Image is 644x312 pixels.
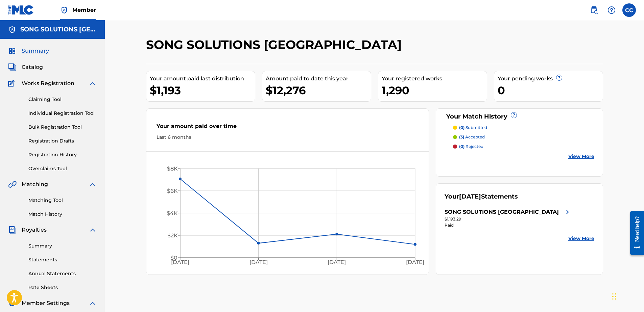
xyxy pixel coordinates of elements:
[445,112,594,121] div: Your Match History
[459,125,487,131] p: submitted
[8,5,34,15] img: MLC Logo
[445,208,572,228] a: SONG SOLUTIONS [GEOGRAPHIC_DATA]right chevron icon$1,193.29Paid
[89,180,97,188] img: expand
[28,270,97,277] a: Annual Statements
[382,75,487,83] div: Your registered works
[590,6,598,14] img: search
[328,259,346,266] tspan: [DATE]
[610,280,644,312] iframe: Chat Widget
[171,259,189,266] tspan: [DATE]
[445,222,572,228] div: Paid
[167,165,177,172] tspan: $8K
[157,134,419,141] div: Last 6 months
[445,192,518,201] div: Your Statements
[8,26,16,34] img: Accounts
[622,3,636,17] div: User Menu
[8,226,16,234] img: Royalties
[89,226,97,234] img: expand
[266,83,371,98] div: $12,276
[459,134,485,140] p: accepted
[22,79,74,87] span: Works Registration
[8,180,17,188] img: Matching
[89,79,97,87] img: expand
[72,6,96,14] span: Member
[249,259,267,266] tspan: [DATE]
[459,144,483,150] p: rejected
[167,188,177,194] tspan: $6K
[453,134,594,140] a: (3) accepted
[564,208,572,216] img: right chevron icon
[459,144,464,149] span: (0)
[587,3,601,17] a: Public Search
[22,47,49,55] span: Summary
[28,197,97,204] a: Matching Tool
[22,180,48,188] span: Matching
[60,6,68,14] img: Top Rightsholder
[28,211,97,218] a: Match History
[8,79,17,87] img: Works Registration
[22,63,43,71] span: Catalog
[20,26,97,33] h5: SONG SOLUTIONS USA
[28,242,97,250] a: Summary
[8,299,16,307] img: Member Settings
[266,75,371,83] div: Amount paid to date this year
[382,83,487,98] div: 1,290
[22,299,70,307] span: Member Settings
[166,210,177,216] tspan: $4K
[498,75,603,83] div: Your pending works
[453,144,594,150] a: (0) rejected
[8,47,16,55] img: Summary
[28,284,97,291] a: Rate Sheets
[568,235,594,242] a: View More
[157,122,419,134] div: Your amount paid over time
[28,256,97,263] a: Statements
[150,83,255,98] div: $1,193
[146,37,405,52] h2: SONG SOLUTIONS [GEOGRAPHIC_DATA]
[625,206,644,260] iframe: Resource Center
[612,286,616,307] div: Drag
[459,134,464,139] span: (3)
[28,165,97,172] a: Overclaims Tool
[28,96,97,103] a: Claiming Tool
[453,125,594,131] a: (0) submitted
[498,83,603,98] div: 0
[167,232,177,239] tspan: $2K
[511,112,517,118] span: ?
[28,137,97,145] a: Registration Drafts
[445,208,559,216] div: SONG SOLUTIONS [GEOGRAPHIC_DATA]
[406,259,424,266] tspan: [DATE]
[8,63,16,71] img: Catalog
[605,3,618,17] div: Help
[445,216,572,222] div: $1,193.29
[568,153,594,160] a: View More
[28,151,97,158] a: Registration History
[607,6,616,14] img: help
[28,124,97,131] a: Bulk Registration Tool
[22,226,47,234] span: Royalties
[556,75,562,80] span: ?
[459,193,481,200] span: [DATE]
[8,63,43,71] a: CatalogCatalog
[89,299,97,307] img: expand
[459,125,464,130] span: (0)
[28,110,97,117] a: Individual Registration Tool
[150,75,255,83] div: Your amount paid last distribution
[170,255,177,261] tspan: $0
[8,47,49,55] a: SummarySummary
